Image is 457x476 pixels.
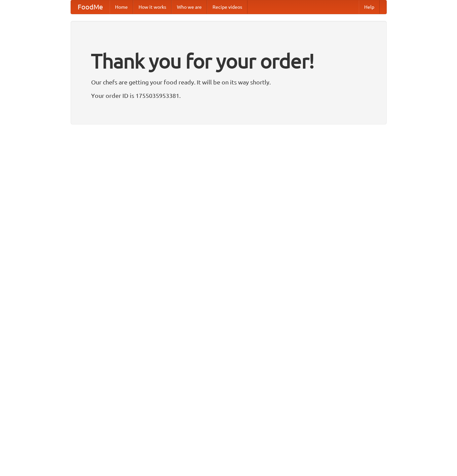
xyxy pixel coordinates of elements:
a: How it works [133,0,172,14]
a: Recipe videos [207,0,247,14]
a: Home [110,0,133,14]
a: Who we are [172,0,207,14]
p: Your order ID is 1755035953381. [91,90,366,101]
h1: Thank you for your order! [91,45,366,77]
a: FoodMe [71,0,110,14]
p: Our chefs are getting your food ready. It will be on its way shortly. [91,77,366,87]
a: Help [359,0,380,14]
